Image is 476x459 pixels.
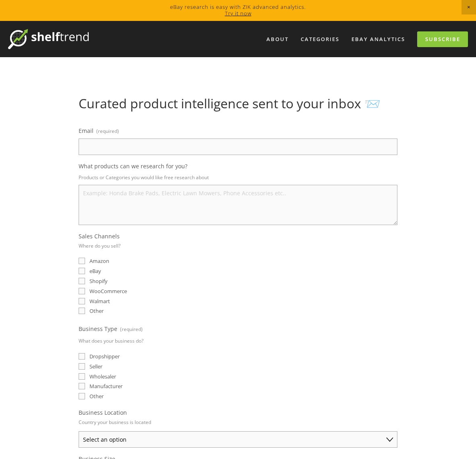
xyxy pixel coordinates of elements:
[8,29,89,49] img: ShelfTrend
[79,373,85,380] input: Wholesaler
[89,267,101,275] span: eBay
[79,162,187,170] span: What products can we research for you?
[79,240,121,252] p: Where do you sell?
[79,172,397,183] p: Products or Categories you would like free research about
[79,278,85,284] input: Shopify
[89,277,108,285] span: Shopify
[79,353,85,360] input: Dropshipper
[346,33,410,46] a: eBay Analytics
[89,382,123,390] span: Manufacturer
[79,268,85,274] input: eBay
[79,416,151,428] p: Country your business is located
[79,431,397,448] select: Business Location
[89,287,127,295] span: WooCommerce
[79,308,85,314] input: Other
[79,127,94,134] span: Email
[295,33,345,46] div: Categories
[79,393,85,399] input: Other
[89,393,104,400] span: Other
[89,257,109,265] span: Amazon
[79,288,85,294] input: WooCommerce
[79,232,120,240] span: Sales Channels
[261,33,294,46] a: About
[79,325,117,333] span: Business Type
[225,10,252,17] a: Try it now
[96,125,119,137] span: (required)
[89,307,104,314] span: Other
[79,96,397,111] h1: Curated product intelligence sent to your inbox 📨
[417,31,468,47] a: Subscribe
[89,363,102,370] span: Seller
[79,383,85,389] input: Manufacturer
[79,363,85,370] input: Seller
[79,335,143,347] p: What does your business do?
[89,373,116,380] span: Wholesaler
[120,323,143,335] span: (required)
[89,298,110,305] span: Walmart
[79,298,85,304] input: Walmart
[89,353,120,360] span: Dropshipper
[79,258,85,264] input: Amazon
[79,409,127,416] span: Business Location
